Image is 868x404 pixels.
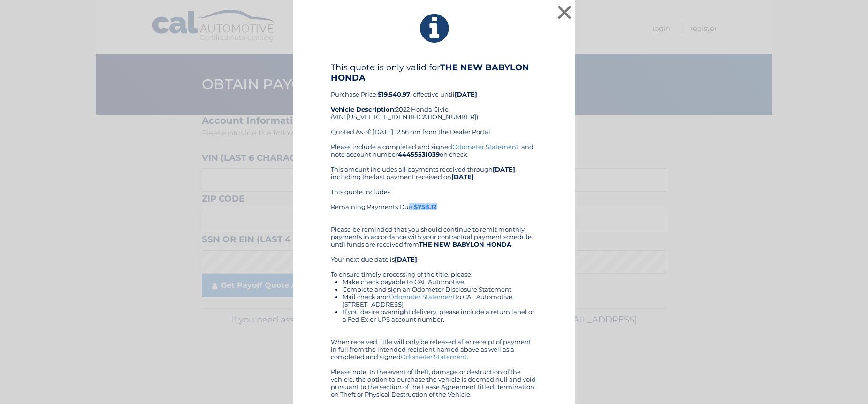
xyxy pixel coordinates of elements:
[331,62,537,83] h4: This quote is only valid for
[419,240,511,248] b: THE NEW BABYLON HONDA
[395,255,417,263] b: [DATE]
[493,165,515,173] b: [DATE]
[331,105,396,113] strong: Vehicle Description:
[451,173,474,180] b: [DATE]
[389,293,455,300] a: Odometer Statement
[414,203,437,210] b: $758.12
[343,285,537,293] li: Complete and sign an Odometer Disclosure Statement
[343,278,537,285] li: Make check payable to CAL Automotive
[378,90,410,98] b: $19,540.97
[343,293,537,308] li: Mail check and to CAL Automotive, [STREET_ADDRESS]
[331,62,529,83] b: THE NEW BABYLON HONDA
[331,188,537,218] div: This quote includes: Remaining Payments Due:
[343,308,537,323] li: If you desire overnight delivery, please include a return label or a Fed Ex or UPS account number.
[455,90,477,98] b: [DATE]
[331,143,537,398] div: Please include a completed and signed , and note account number on check. This amount includes al...
[555,3,574,22] button: ×
[331,62,537,143] div: Purchase Price: , effective until 2022 Honda Civic (VIN: [US_VEHICLE_IDENTIFICATION_NUMBER]) Quot...
[401,353,467,360] a: Odometer Statement
[452,143,518,150] a: Odometer Statement
[398,150,440,158] b: 44455531039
